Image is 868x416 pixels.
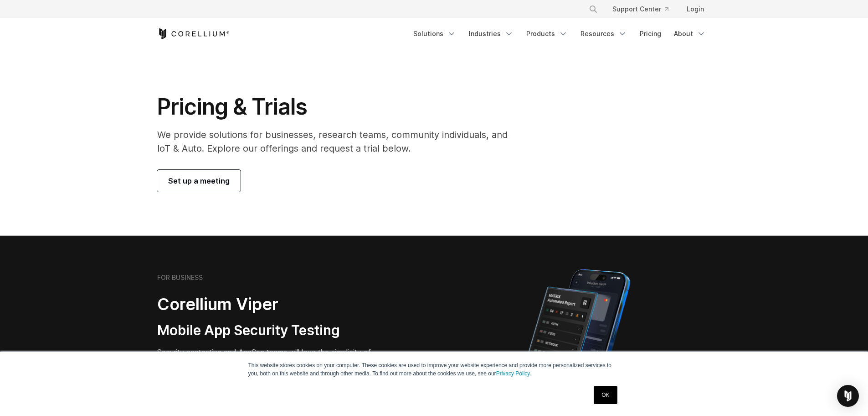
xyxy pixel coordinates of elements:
[157,128,520,155] p: We provide solutions for businesses, research teams, community individuals, and IoT & Auto. Explo...
[157,93,520,121] h1: Pricing & Trials
[634,26,667,42] a: Pricing
[157,170,241,192] a: Set up a meeting
[248,361,620,378] p: This website stores cookies on your computer. These cookies are used to improve your website expe...
[521,26,573,42] a: Products
[157,347,390,379] p: Security pentesting and AppSec teams will love the simplicity of automated report generation comb...
[463,26,519,42] a: Industries
[578,1,711,17] div: Navigation Menu
[837,385,859,407] div: Open Intercom Messenger
[157,274,203,282] h6: FOR BUSINESS
[157,294,390,315] h2: Corellium Viper
[605,1,676,17] a: Support Center
[679,1,711,17] a: Login
[157,322,390,339] h3: Mobile App Security Testing
[408,26,462,42] a: Solutions
[168,175,230,186] span: Set up a meeting
[408,26,711,42] div: Navigation Menu
[496,370,531,377] a: Privacy Policy.
[575,26,632,42] a: Resources
[594,386,617,404] a: OK
[585,1,601,17] button: Search
[668,26,711,42] a: About
[157,28,230,39] a: Corellium Home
